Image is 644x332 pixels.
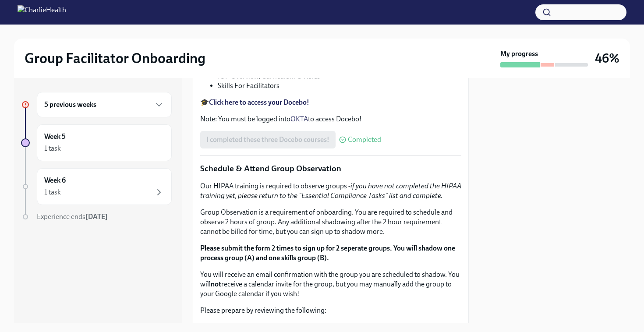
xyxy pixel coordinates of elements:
li: Skills For Facilitators [218,81,461,91]
p: 🎓 [200,98,461,107]
p: Group Observation is a requirement of onboarding. You are required to schedule and observe 2 hour... [200,208,461,237]
h2: Group Facilitator Onboarding [25,49,205,67]
div: 1 task [44,187,61,197]
h3: 46% [595,50,619,66]
a: Week 51 task [21,124,172,161]
a: Week 61 task [21,168,172,205]
span: Completed [348,136,381,143]
h6: Week 6 [44,176,66,185]
strong: [DATE] [85,212,108,221]
strong: not [211,280,221,288]
strong: My progress [500,49,538,59]
strong: Please submit the form 2 times to sign up for 2 seperate groups. You will shadow one process grou... [200,244,455,262]
p: Schedule & Attend Group Observation [200,163,461,174]
a: OKTA [290,115,308,123]
p: Please prepare by reviewing the following: [200,306,461,315]
p: Note: You must be logged into to access Docebo! [200,114,461,124]
h6: Week 5 [44,132,66,141]
h6: 5 previous weeks [44,100,96,109]
div: 1 task [44,144,61,153]
p: Our HIPAA training is required to observe groups - [200,181,461,201]
a: Click here to access your Docebo! [209,98,309,106]
img: CharlieHealth [18,5,66,19]
em: if you have not completed the HIPAA training yet, please return to the "Essential Compliance Task... [200,182,461,200]
span: Experience ends [37,212,108,221]
p: You will receive an email confirmation with the group you are scheduled to shadow. You will recei... [200,270,461,299]
div: 5 previous weeks [37,92,172,117]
